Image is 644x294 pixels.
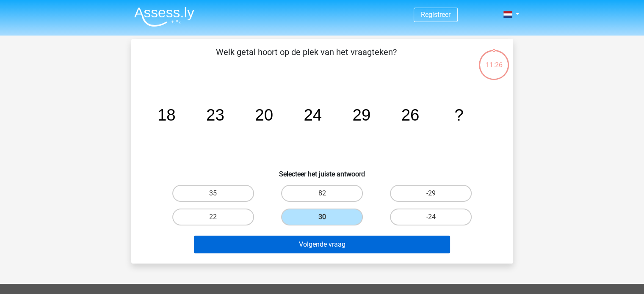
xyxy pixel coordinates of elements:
[454,106,463,124] tspan: ?
[304,106,322,124] tspan: 24
[352,106,370,124] tspan: 29
[145,46,468,71] p: Welk getal hoort op de plek van het vraagteken?
[172,185,254,202] label: 35
[206,106,224,124] tspan: 23
[194,236,450,253] button: Volgende vraag
[145,163,500,178] h6: Selecteer het juiste antwoord
[281,185,363,202] label: 82
[401,106,419,124] tspan: 26
[157,106,175,124] tspan: 18
[390,209,472,225] label: -24
[281,209,363,225] label: 30
[390,185,472,202] label: -29
[478,49,510,70] div: 11:26
[255,106,273,124] tspan: 20
[134,7,194,27] img: Assessly
[172,209,254,225] label: 22
[421,11,451,19] a: Registreer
